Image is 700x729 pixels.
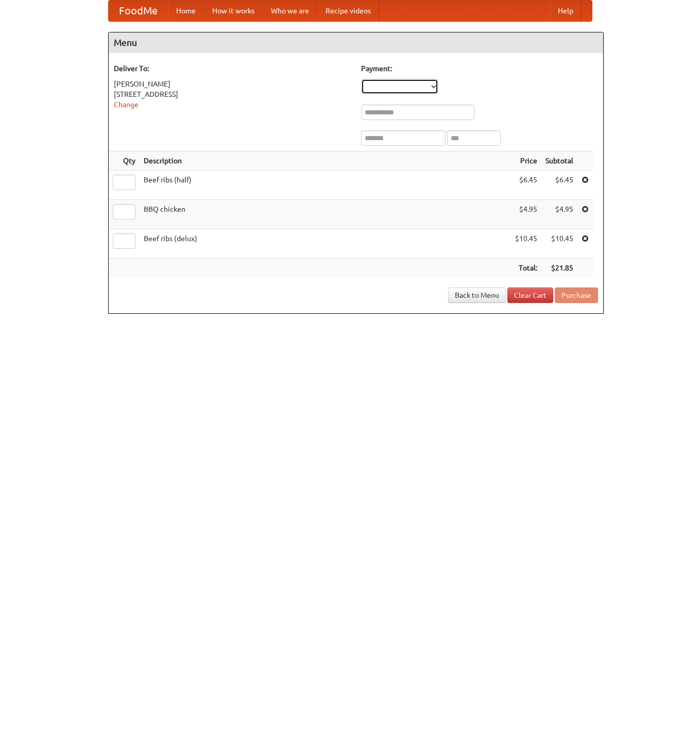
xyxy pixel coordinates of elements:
a: Recipe videos [317,1,379,21]
a: Home [168,1,204,21]
td: $10.45 [541,229,577,259]
div: [STREET_ADDRESS] [114,89,351,99]
td: $6.45 [511,171,541,200]
div: [PERSON_NAME] [114,79,351,89]
button: Purchase [555,287,598,303]
td: BBQ chicken [140,200,511,229]
th: Total: [511,259,541,278]
td: $10.45 [511,229,541,259]
h5: Deliver To: [114,63,351,74]
th: Qty [109,151,140,171]
td: Beef ribs (delux) [140,229,511,259]
th: Price [511,151,541,171]
a: Back to Menu [448,287,506,303]
th: Description [140,151,511,171]
a: Change [114,100,139,109]
a: How it works [204,1,263,21]
a: FoodMe [109,1,168,21]
td: Beef ribs (half) [140,171,511,200]
h4: Menu [109,32,603,53]
td: $4.95 [511,200,541,229]
th: $21.85 [541,259,577,278]
a: Clear Cart [507,287,553,303]
td: $6.45 [541,171,577,200]
a: Help [550,1,582,21]
th: Subtotal [541,151,577,171]
h5: Payment: [361,63,598,74]
a: Who we are [263,1,317,21]
td: $4.95 [541,200,577,229]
